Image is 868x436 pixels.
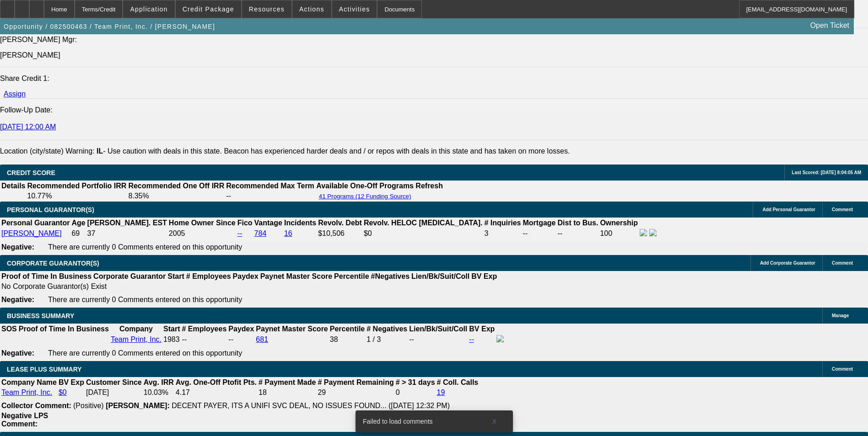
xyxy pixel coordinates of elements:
[59,378,84,386] b: BV Exp
[409,335,468,345] td: --
[1,219,70,227] b: Personal Guarantor
[558,219,598,227] b: Dist to Bus.
[437,388,445,396] a: 19
[87,219,167,227] b: [PERSON_NAME]. EST
[523,229,556,239] td: --
[176,378,257,386] b: Avg. One-Off Ptofit Pts.
[480,413,509,430] button: X
[330,325,365,333] b: Percentile
[832,313,849,318] span: Manage
[469,335,474,343] a: --
[292,0,331,18] button: Actions
[144,378,174,386] b: Avg. IRR
[249,5,285,13] span: Resources
[356,410,480,432] div: Failed to load comments
[1,349,34,357] b: Negative:
[254,219,282,227] b: Vantage
[1,296,34,303] b: Negative:
[7,169,55,176] span: CREDIT SCORE
[437,378,479,386] b: # Coll. Calls
[318,378,394,386] b: # Payment Remaining
[7,260,99,267] span: CORPORATE GUARANTOR(S)
[182,325,226,333] b: # Employees
[557,229,599,239] td: --
[71,229,86,239] td: 69
[762,207,815,212] span: Add Personal Guarantor
[832,261,853,266] span: Comment
[1,229,62,237] a: [PERSON_NAME]
[73,402,104,409] span: (Positive)
[59,388,67,396] a: $0
[259,378,316,386] b: # Payment Made
[254,229,267,237] a: 784
[169,219,236,227] b: Home Owner Since
[1,282,501,291] td: No Corporate Guarantor(s) Exist
[226,181,315,191] th: Recommended Max Term
[258,388,316,397] td: 18
[233,272,259,280] b: Paydex
[143,388,174,397] td: 10.03%
[1,402,71,409] b: Collector Comment:
[1,243,34,251] b: Negative:
[4,90,26,98] a: Assign
[27,191,127,201] td: 10.77%
[97,147,570,155] label: - Use caution with deals in this state. Beacon has experienced harder deals and / or repos with d...
[7,312,74,319] span: BUSINESS SUMMARY
[123,0,174,18] button: Application
[371,272,410,280] b: #Negatives
[599,229,638,239] td: 100
[363,229,483,239] td: $0
[27,181,127,191] th: Recommended Portfolio IRR
[176,0,241,18] button: Credit Package
[600,219,638,227] b: Ownership
[317,388,394,397] td: 29
[471,272,497,280] b: BV Exp
[237,219,253,227] b: Fico
[167,272,184,280] b: Start
[4,23,215,30] span: Opportunity / 082500463 / Team Print, Inc. / [PERSON_NAME]
[256,335,268,343] a: 681
[523,219,556,227] b: Mortgage
[760,261,815,266] span: Add Corporate Guarantor
[496,335,504,342] img: facebook-icon.png
[649,229,657,236] img: linkedin-icon.png
[93,272,166,280] b: Corporate Guarantor
[395,388,436,397] td: 0
[1,412,48,428] b: Negative LPS Comment:
[330,335,365,344] div: 38
[163,325,180,333] b: Start
[484,229,521,239] td: 3
[256,325,328,333] b: Paynet Master Score
[1,272,92,281] th: Proof of Time In Business
[339,5,370,13] span: Activities
[182,335,187,343] span: --
[242,0,291,18] button: Resources
[86,378,142,386] b: Customer Since
[832,207,853,212] span: Comment
[86,388,142,397] td: [DATE]
[469,325,495,333] b: BV Exp
[106,402,170,409] b: [PERSON_NAME]:
[48,243,242,251] span: There are currently 0 Comments entered on this opportunity
[1,378,57,386] b: Company Name
[318,229,362,239] td: $10,506
[163,335,180,345] td: 1983
[130,5,167,13] span: Application
[299,5,324,13] span: Actions
[260,272,332,280] b: Paynet Master Score
[169,229,185,237] span: 2005
[186,272,231,280] b: # Employees
[18,324,109,334] th: Proof of Time In Business
[71,219,85,227] b: Age
[409,325,467,333] b: Lien/Bk/Suit/Coll
[111,335,162,343] a: Team Print, Inc.
[172,402,450,409] span: DECENT PAYER, ITS A UNIFI SVC DEAL, NO ISSUES FOUND... ([DATE] 12:32 PM)
[334,272,369,280] b: Percentile
[640,229,647,236] img: facebook-icon.png
[226,191,315,201] td: --
[87,229,167,239] td: 37
[284,219,316,227] b: Incidents
[1,324,17,334] th: SOS
[228,335,254,345] td: --
[332,0,377,18] button: Activities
